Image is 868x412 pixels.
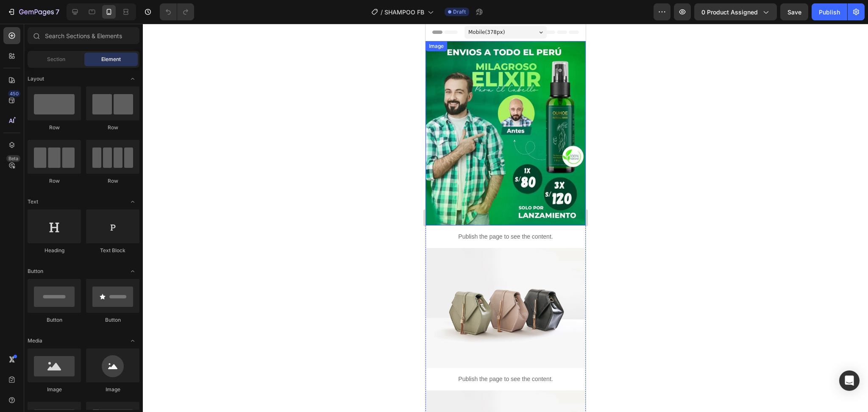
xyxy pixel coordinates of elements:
span: Element [101,56,121,63]
button: 7 [3,3,63,20]
div: Image [28,386,81,393]
div: Button [28,316,81,324]
span: Toggle open [126,72,139,86]
div: Row [86,177,139,185]
div: Open Intercom Messenger [839,370,860,391]
div: Row [28,177,81,185]
div: Undo/Redo [160,3,194,20]
input: Search Sections & Elements [28,27,139,44]
span: Button [28,267,43,275]
span: Save [787,8,801,16]
p: 7 [56,7,59,17]
div: Row [86,124,139,131]
div: Publish [819,8,840,17]
button: Save [780,3,808,20]
span: / [381,8,383,17]
button: 0 product assigned [694,3,777,20]
span: Toggle open [126,334,139,348]
div: Text Block [86,247,139,254]
div: 450 [8,90,20,97]
div: Button [86,316,139,324]
span: SHAMPOO FB [384,8,424,17]
span: Text [28,198,38,206]
div: Row [28,124,81,131]
span: Media [28,337,42,345]
span: Toggle open [126,264,139,278]
div: Image [86,386,139,393]
div: Beta [6,155,20,162]
span: 0 product assigned [701,8,758,17]
iframe: Design area [426,24,586,412]
span: Section [47,56,65,63]
button: Publish [812,3,847,20]
span: Draft [453,8,466,16]
div: Heading [28,247,81,254]
span: Toggle open [126,195,139,209]
span: Layout [28,75,44,83]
